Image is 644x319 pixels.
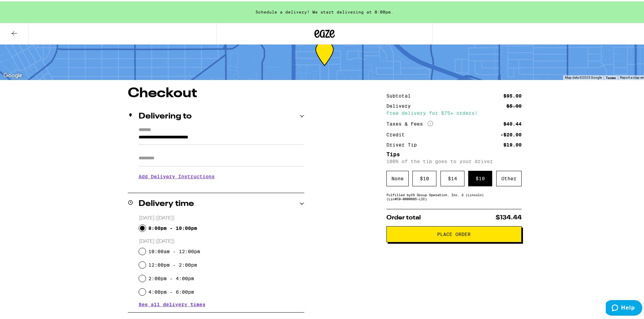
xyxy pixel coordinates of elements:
[386,151,522,156] h5: Tips
[139,198,194,207] h2: Delivery time
[386,191,522,200] div: Fulfilled by CS Group Operation, Inc. 2 (Lincoln) (Lic# C9-0000685-LIC )
[506,102,522,107] div: $5.00
[139,214,304,220] p: [DATE] ([DATE])
[139,111,192,119] h2: Delivering to
[386,92,415,97] div: Subtotal
[139,183,304,188] p: We'll contact you at [PHONE_NUMBER] when we arrive
[606,74,616,78] a: Terms
[139,301,206,305] button: See all delivery times
[148,224,197,230] label: 8:00pm - 10:00pm
[386,119,433,126] div: Taxes & Fees
[386,213,421,219] span: Order total
[2,70,24,79] a: Open this area in Google Maps (opens a new window)
[148,261,197,266] label: 12:00pm - 2:00pm
[496,213,522,219] span: $134.44
[386,109,522,114] div: Free delivery for $75+ orders!
[440,169,464,185] div: $ 14
[139,167,304,183] h3: Add Delivery Instructions
[148,274,194,280] label: 2:00pm - 4:00pm
[148,247,200,253] label: 10:00am - 12:00pm
[565,74,602,78] span: Map data ©2025 Google
[148,288,194,293] label: 4:00pm - 6:00pm
[500,131,522,136] div: -$20.00
[2,70,24,79] img: Google
[386,131,409,136] div: Credit
[139,237,304,243] p: [DATE] ([DATE])
[503,120,522,125] div: $40.44
[386,169,409,185] div: None
[386,157,522,163] p: 100% of the tip goes to your driver
[606,299,642,316] iframe: Opens a widget where you can find more information
[503,141,522,146] div: $19.00
[386,141,422,146] div: Driver Tip
[128,85,304,99] h1: Checkout
[496,169,522,185] div: Other
[468,169,492,185] div: $ 19
[503,92,522,97] div: $95.00
[412,169,436,185] div: $ 10
[386,102,415,107] div: Delivery
[437,231,471,235] span: Place Order
[386,225,522,241] button: Place Order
